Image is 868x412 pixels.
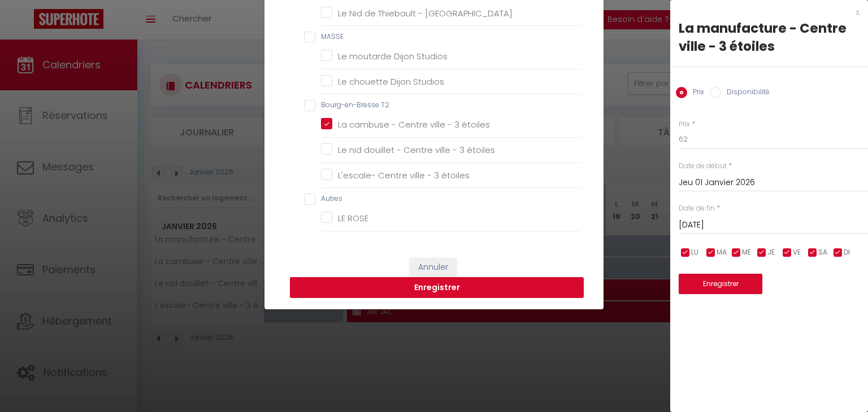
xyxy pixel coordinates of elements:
[338,169,470,181] span: L'escale- Centre ville - 3 étoiles
[410,258,457,277] button: Annuler
[338,76,444,87] span: Le chouette Dijon Studios
[793,247,801,258] span: VE
[844,247,850,258] span: DI
[290,277,584,299] button: Enregistrer
[338,144,495,156] span: Le nid douillet - Centre ville - 3 étoiles
[679,203,715,214] label: Date de fin
[742,247,751,258] span: ME
[818,247,827,258] span: SA
[338,7,513,19] span: Le Nid de Thiebault - [GEOGRAPHIC_DATA]
[679,119,690,130] label: Prix
[767,247,775,258] span: JE
[691,247,698,258] span: LU
[721,87,770,99] label: Disponibilité
[717,247,727,258] span: MA
[679,274,762,294] button: Enregistrer
[687,87,704,99] label: Prix
[679,161,727,172] label: Date de début
[670,6,860,19] div: x
[679,19,860,55] div: La manufacture - Centre ville - 3 étoiles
